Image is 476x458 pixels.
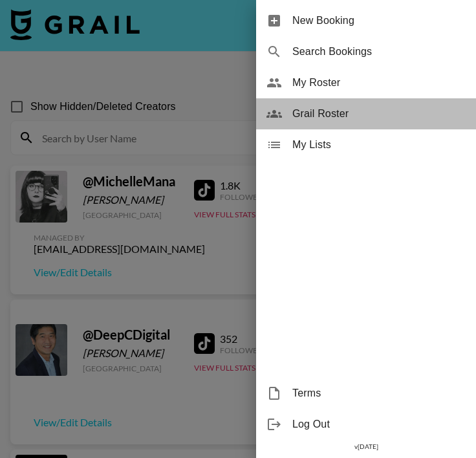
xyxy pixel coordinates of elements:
[256,129,476,160] div: My Lists
[256,36,476,67] div: Search Bookings
[256,440,476,453] div: v [DATE]
[256,409,476,440] div: Log Out
[256,98,476,129] div: Grail Roster
[256,378,476,409] div: Terms
[292,13,466,28] span: New Booking
[292,106,466,122] span: Grail Roster
[256,67,476,98] div: My Roster
[256,5,476,36] div: New Booking
[292,137,466,153] span: My Lists
[292,386,466,401] span: Terms
[292,75,466,91] span: My Roster
[292,44,466,60] span: Search Bookings
[292,417,466,432] span: Log Out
